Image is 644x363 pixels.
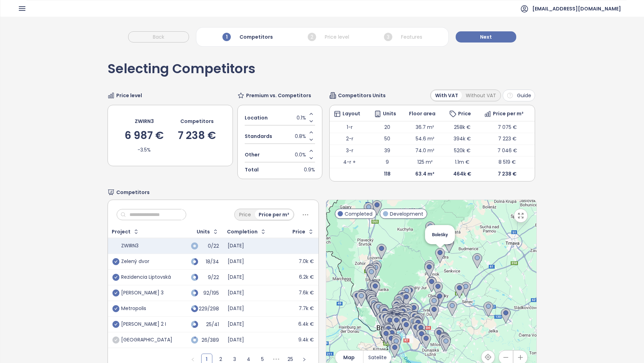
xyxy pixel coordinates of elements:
[202,244,219,248] div: 0/22
[480,145,535,156] td: 7 046 €
[370,168,405,179] td: 118
[368,354,387,361] span: Satelite
[228,243,244,249] div: [DATE]
[345,210,372,218] span: Completed
[484,110,531,117] div: Price per m²
[299,290,314,296] div: 7.6k €
[112,321,119,328] span: check-circle
[517,92,531,99] span: Guide
[121,290,164,296] div: [PERSON_NAME] 3
[308,129,315,136] button: Increase value
[308,118,315,125] button: Decrease value
[121,337,172,343] div: [GEOGRAPHIC_DATA]
[178,130,216,141] div: 7 238 €
[112,337,119,343] span: check-circle
[202,307,219,311] div: 229/298
[445,156,480,168] td: 1.1m €
[112,230,131,234] div: Project
[222,33,231,41] span: 1
[246,92,311,99] span: Premium vs. Competitors
[338,92,386,99] span: Competitors Units
[456,31,516,43] button: Next
[121,274,171,280] div: Rezidencia Liptovská
[121,306,146,312] div: Metropolis
[245,166,259,173] span: Total
[308,136,315,144] button: Decrease value
[245,132,272,140] span: Standards
[384,33,392,41] span: 3
[191,357,195,362] span: left
[532,0,621,17] span: [EMAIL_ADDRESS][DOMAIN_NAME]
[138,146,151,154] div: -3.5%
[343,354,355,361] span: Map
[462,91,500,100] div: Without VAT
[334,110,366,117] div: Layout
[112,258,119,265] span: check-circle
[370,133,405,145] td: 50
[202,338,219,342] div: 26/389
[227,230,258,234] div: Completion
[121,258,149,265] div: Zelený dvor
[112,274,119,281] span: check-circle
[405,156,445,168] td: 125 m²
[228,306,244,312] div: [DATE]
[112,305,119,312] span: check-circle
[197,230,210,234] div: Units
[228,337,244,343] div: [DATE]
[431,91,462,100] div: With VAT
[299,258,314,265] div: 7.0k €
[292,230,305,234] div: Price
[449,110,476,117] div: Price
[330,121,370,133] td: 1-r
[480,168,535,179] td: 7 238 €
[405,133,445,145] td: 54.6 m²
[298,321,314,327] div: 6.4k €
[432,232,448,237] span: Bolešky
[228,274,244,280] div: [DATE]
[308,147,315,155] button: Increase value
[503,90,535,101] button: Guide
[304,166,315,173] span: 0.9%
[108,62,256,83] div: Selecting Competitors
[330,133,370,145] td: 2-r
[370,121,405,133] td: 20
[370,145,405,156] td: 39
[374,110,401,117] div: Units
[308,155,315,162] button: Decrease value
[228,321,244,327] div: [DATE]
[445,133,480,145] td: 394k €
[298,337,314,343] div: 9.4k €
[153,33,164,41] span: Back
[405,145,445,156] td: 74.0 m²
[202,322,219,327] div: 25/41
[221,31,275,43] div: Competitors
[297,114,306,122] span: 0.1%
[299,306,314,312] div: 7.7k €
[480,33,492,41] span: Next
[330,156,370,168] td: 4-r +
[135,117,154,125] div: ZWIRN3
[202,291,219,295] div: 92/195
[180,117,214,125] div: Competitors
[202,260,219,264] div: 18/34
[405,168,445,179] td: 63.4 m²
[112,289,119,296] span: check-circle
[295,151,306,159] span: 0.0%
[299,274,314,280] div: 6.2k €
[370,156,405,168] td: 9
[480,133,535,145] td: 7 223 €
[382,31,424,43] div: Features
[121,321,166,327] div: [PERSON_NAME] 2 I
[295,132,306,140] span: 0.8%
[245,114,268,122] span: Location
[128,31,189,43] button: Back
[245,151,260,159] span: Other
[125,130,164,141] div: 6 987 €
[255,210,293,219] div: Price per m²
[228,258,244,265] div: [DATE]
[308,110,315,118] button: Increase value
[306,31,351,43] div: Price level
[308,33,316,41] span: 2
